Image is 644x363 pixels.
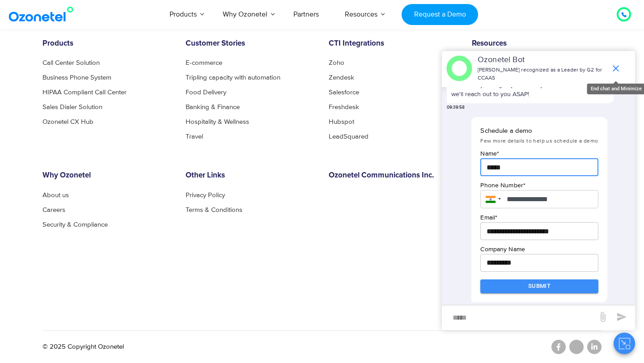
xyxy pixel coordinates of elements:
[186,74,280,81] a: Tripling capacity with automation
[447,104,465,111] span: 09:39:58
[478,54,606,66] p: Ozonetel Bot
[329,59,344,66] a: Zoho
[186,39,315,48] h6: Customer Stories
[446,55,472,81] img: header
[42,171,172,180] h6: Why Ozonetel
[607,59,625,77] span: end chat or minimize
[329,39,458,48] h6: CTI Integrations
[186,133,203,140] a: Travel
[186,118,249,125] a: Hospitality & Wellness
[446,310,593,326] div: new-msg-input
[451,80,609,99] p: Don't worry, though - just share your details with me and we'll reach out to you ASAP!
[480,245,598,254] p: Company Name
[472,39,602,48] h6: Resources
[42,89,127,96] a: HIPAA Compliant Call Center
[329,118,354,125] a: Hubspot
[42,342,124,352] p: © 2025 Copyright Ozonetel
[480,149,598,158] p: Name *
[42,118,93,125] a: Ozonetel CX Hub
[42,39,172,48] h6: Products
[186,89,226,96] a: Food Delivery
[329,133,369,140] a: LeadSquared
[480,126,598,136] p: Schedule a demo
[42,59,100,66] a: Call Center Solution
[614,333,635,354] button: Close chat
[480,138,598,144] span: Few more details to help us schedule a demo
[186,59,222,66] a: E-commerce
[42,207,65,213] a: Careers
[186,192,225,198] a: Privacy Policy
[480,279,598,293] button: Submit
[186,207,242,213] a: Terms & Conditions
[480,181,598,190] p: Phone Number *
[480,213,598,222] p: Email *
[42,74,111,81] a: Business Phone System
[186,171,315,180] h6: Other Links
[186,104,240,110] a: Banking & Finance
[478,66,606,82] p: [PERSON_NAME] recognized as a Leader by G2 for CCAAS
[480,190,504,209] div: India: + 91
[329,104,359,110] a: Freshdesk
[42,221,108,228] a: Security & Compliance
[402,4,478,25] a: Request a Demo
[42,192,69,198] a: About us
[42,104,102,110] a: Sales Dialer Solution
[329,89,359,96] a: Salesforce
[329,74,354,81] a: Zendesk
[329,171,458,180] h6: Ozonetel Communications Inc.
